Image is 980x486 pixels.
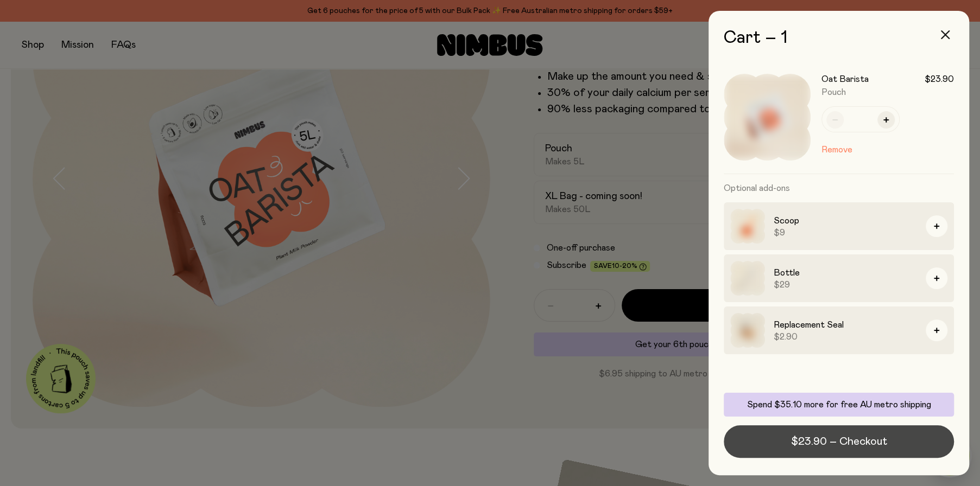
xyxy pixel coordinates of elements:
[791,434,887,449] span: $23.90 – Checkout
[724,28,954,48] h2: Cart – 1
[774,331,917,342] span: $2.90
[724,174,954,202] h3: Optional add-ons
[774,279,917,290] span: $29
[821,143,852,156] button: Remove
[730,399,947,410] p: Spend $35.10 more for free AU metro shipping
[774,318,917,331] h3: Replacement Seal
[821,74,869,85] h3: Oat Barista
[925,74,954,85] span: $23.90
[821,88,846,97] span: Pouch
[774,227,917,238] span: $9
[774,214,917,227] h3: Scoop
[724,425,954,458] button: $23.90 – Checkout
[774,266,917,279] h3: Bottle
